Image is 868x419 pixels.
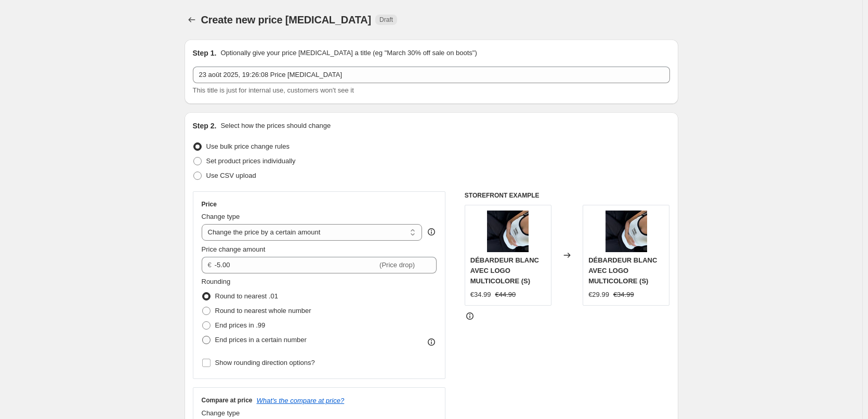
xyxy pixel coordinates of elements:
span: Use bulk price change rules [206,142,290,150]
span: € [208,261,212,269]
span: Round to nearest .01 [215,292,278,300]
span: Rounding [202,278,231,285]
span: Round to nearest whole number [215,307,311,315]
span: Change type [202,213,240,220]
span: DÉBARDEUR BLANC AVEC LOGO MULTICOLORE (S) [470,256,539,285]
button: Price change jobs [185,12,199,27]
img: F94CC102-5D1F-4460-BB90-C39647B05AA8_80x.jpg [606,211,647,252]
span: Price change amount [202,245,266,253]
strike: €44.90 [495,290,516,300]
div: €34.99 [470,290,491,300]
span: DÉBARDEUR BLANC AVEC LOGO MULTICOLORE (S) [588,256,657,285]
div: €29.99 [588,290,609,300]
h3: Price [202,200,217,208]
strike: €34.99 [613,290,634,300]
span: Set product prices individually [206,157,296,165]
p: Select how the prices should change [220,121,331,131]
h2: Step 1. [193,48,217,58]
span: End prices in .99 [215,321,266,329]
div: help [426,227,437,237]
span: Create new price [MEDICAL_DATA] [201,14,372,25]
input: -10.00 [215,257,377,273]
span: Draft [379,16,393,24]
span: Use CSV upload [206,172,256,179]
button: What's the compare at price? [257,397,345,404]
h2: Step 2. [193,121,217,131]
h6: STOREFRONT EXAMPLE [465,191,670,200]
span: (Price drop) [379,261,415,269]
span: Show rounding direction options? [215,359,315,366]
span: End prices in a certain number [215,336,307,344]
p: Optionally give your price [MEDICAL_DATA] a title (eg "March 30% off sale on boots") [220,48,477,58]
span: This title is just for internal use, customers won't see it [193,86,354,94]
span: Change type [202,409,240,417]
h3: Compare at price [202,396,253,404]
input: 30% off holiday sale [193,67,670,83]
img: F94CC102-5D1F-4460-BB90-C39647B05AA8_80x.jpg [487,211,529,252]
